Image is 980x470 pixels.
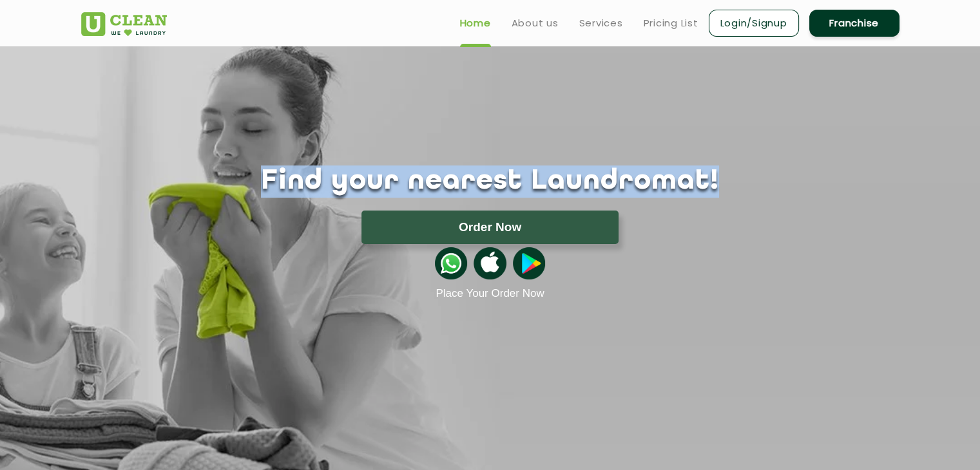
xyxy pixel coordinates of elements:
a: About us [512,15,559,31]
a: Home [460,15,491,31]
a: Login/Signup [709,10,799,37]
img: apple-icon.png [474,247,506,279]
a: Pricing List [644,15,698,31]
img: playstoreicon.png [513,247,545,279]
a: Place Your Order Now [436,287,544,300]
a: Services [579,15,623,31]
img: UClean Laundry and Dry Cleaning [81,12,167,36]
h1: Find your nearest Laundromat! [72,165,909,198]
button: Order Now [361,211,619,244]
a: Franchise [809,10,899,37]
img: whatsappicon.png [435,247,467,279]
